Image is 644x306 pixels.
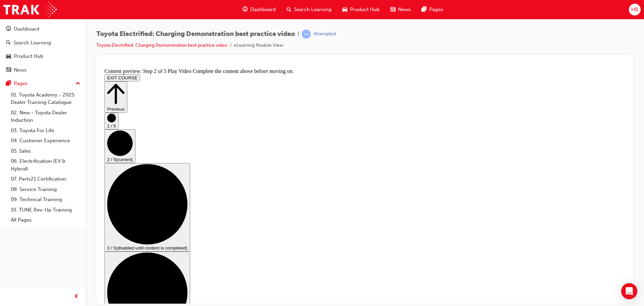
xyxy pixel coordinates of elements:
span: Product Hub [350,6,380,13]
a: All Pages [8,215,83,225]
button: EXIT COURSE [3,9,38,16]
span: search-icon [6,40,11,46]
button: Previous [3,16,26,47]
a: 04. Customer Experience [8,136,83,146]
span: Search Learning [294,6,332,13]
span: News [398,6,411,13]
li: eLearning Module View [234,42,283,49]
span: Pages [429,6,443,13]
button: DashboardSearch LearningProduct HubNews [3,22,83,77]
span: 2 / 5 [5,91,14,97]
button: Pages [3,77,83,90]
span: Dashboard [250,6,276,13]
a: pages-iconPages [416,3,448,16]
a: 08. Service Training [8,184,83,195]
span: news-icon [6,67,11,73]
div: Content preview: Step 2 of 5 Play Video Complete the content above before moving on. [3,3,523,9]
a: 10. TUNE Rev-Up Training [8,205,83,215]
span: 1 / 5 [5,58,14,63]
a: news-iconNews [385,3,416,16]
a: search-iconSearch Learning [281,3,337,16]
a: car-iconProduct Hub [337,3,385,16]
span: guage-icon [6,26,11,32]
a: Product Hub [3,50,83,63]
div: Pages [14,80,28,87]
a: 06. Electrification (EV & Hybrid) [8,156,83,174]
div: Product Hub [14,52,43,60]
span: news-icon [390,5,395,14]
a: 01. Toyota Academy - 2025 Dealer Training Catalogue [8,90,83,108]
a: 05. Sales [8,146,83,156]
span: learningRecordVerb_ATTEMPT-icon [302,30,311,39]
span: up-icon [76,79,80,88]
span: pages-icon [6,81,11,87]
a: guage-iconDashboard [237,3,281,16]
a: Dashboard [3,23,83,35]
a: Search Learning [3,37,83,49]
a: 09. Technical Training [8,194,83,205]
span: Toyota Electrified: Charging Demonstration best practice video [96,30,295,38]
button: HB [629,4,641,15]
span: HB [631,6,638,13]
a: 02. New - Toyota Dealer Induction [8,108,83,125]
div: Attempted [313,31,336,37]
button: 1 / 5 [3,47,17,64]
div: Open Intercom Messenger [621,283,637,299]
div: Search Learning [13,39,51,47]
a: 07. Parts21 Certification [8,174,83,184]
a: Toyota Electrified: Charging Demonstration best practice video [96,42,227,48]
a: 03. Toyota For Life [8,125,83,136]
span: car-icon [6,53,11,60]
button: 2 / 5(current) [3,64,34,98]
span: car-icon [342,5,347,14]
span: search-icon [287,5,291,14]
span: | [298,30,299,38]
span: 3 / 5 [5,180,14,185]
span: Previous [5,41,23,46]
img: Trak [3,2,57,17]
span: guage-icon [243,5,248,14]
button: 3 / 5(disabled until content is completed) [3,98,88,186]
div: Dashboard [14,25,39,33]
a: News [3,64,83,76]
span: prev-icon [74,293,79,301]
span: pages-icon [422,5,427,14]
div: News [14,66,27,74]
